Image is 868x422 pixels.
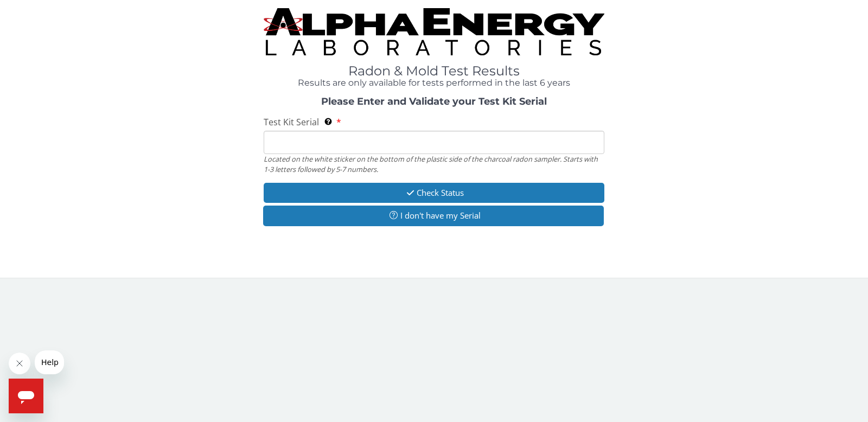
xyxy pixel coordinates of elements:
[263,206,604,226] button: I don't have my Serial
[35,350,64,374] iframe: Message from company
[9,353,30,374] iframe: Close message
[264,64,604,78] h1: Radon & Mold Test Results
[264,78,604,88] h4: Results are only available for tests performed in the last 6 years
[264,183,604,203] button: Check Status
[264,154,604,174] div: Located on the white sticker on the bottom of the plastic side of the charcoal radon sampler. Sta...
[264,116,319,128] span: Test Kit Serial
[9,379,43,413] iframe: Button to launch messaging window
[264,8,604,55] img: TightCrop.jpg
[321,95,547,107] strong: Please Enter and Validate your Test Kit Serial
